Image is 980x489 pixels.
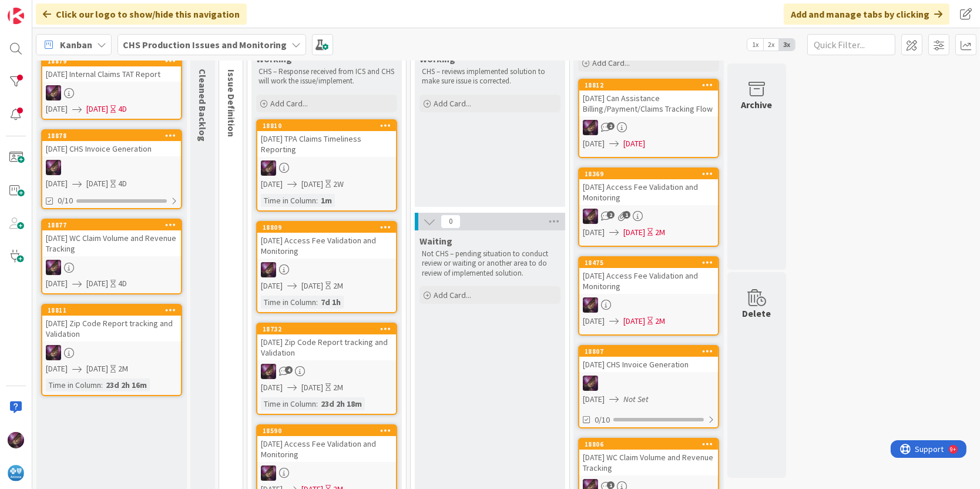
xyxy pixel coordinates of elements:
[585,440,718,448] div: 18806
[42,230,181,256] div: [DATE] WC Claim Volume and Revenue Tracking
[257,222,396,259] div: 18809[DATE] Access Fee Validation and Monitoring
[256,323,397,415] a: 18732[DATE] Zip Code Report tracking and ValidationML[DATE][DATE]2MTime in Column:23d 2h 18m
[434,290,471,300] span: Add Card...
[607,211,615,219] span: 2
[583,297,598,313] img: ML
[42,220,181,230] div: 18877
[46,379,101,391] div: Time in Column
[747,39,763,51] span: 1x
[301,381,323,394] span: [DATE]
[8,465,24,481] img: avatar
[86,177,108,190] span: [DATE]
[42,130,181,141] div: 18878
[42,305,181,341] div: 18811[DATE] Zip Code Report tracking and Validation
[578,168,719,247] a: 18369[DATE] Access Fee Validation and MonitoringML[DATE][DATE]2M
[807,34,895,55] input: Quick Filter...
[579,297,718,313] div: ML
[583,138,605,150] span: [DATE]
[318,194,335,207] div: 1m
[579,209,718,224] div: ML
[579,346,718,357] div: 18807
[583,226,605,239] span: [DATE]
[46,177,68,190] span: [DATE]
[46,277,68,290] span: [DATE]
[261,381,283,394] span: [DATE]
[86,363,108,375] span: [DATE]
[257,131,396,157] div: [DATE] TPA Claims Timeliness Reporting
[316,296,318,309] span: :
[257,324,396,360] div: 18732[DATE] Zip Code Report tracking and Validation
[741,98,773,112] div: Archive
[257,233,396,259] div: [DATE] Access Fee Validation and Monitoring
[578,345,719,428] a: 18807[DATE] CHS Invoice GenerationML[DATE]Not Set0/10
[585,259,718,267] div: 18475
[257,465,396,481] div: ML
[48,306,181,314] div: 18811
[8,8,24,24] img: Visit kanbanzone.com
[422,67,558,86] p: CHS – reviews implemented solution to make sure issue is corrected.
[42,56,181,82] div: 18879[DATE] Internal Claims TAT Report
[779,39,795,51] span: 3x
[257,426,396,436] div: 18590
[784,4,949,25] div: Add and manage tabs by clicking
[263,223,396,232] div: 18809
[41,129,182,209] a: 18878[DATE] CHS Invoice GenerationML[DATE][DATE]4D0/10
[655,315,665,327] div: 2M
[42,66,181,82] div: [DATE] Internal Claims TAT Report
[316,194,318,207] span: :
[583,393,605,406] span: [DATE]
[579,257,718,294] div: 18475[DATE] Access Fee Validation and Monitoring
[422,249,558,278] p: Not CHS – pending situation to conduct review or waiting or another area to do review of implemen...
[25,2,53,16] span: Support
[257,120,396,157] div: 18810[DATE] TPA Claims Timeliness Reporting
[763,39,779,51] span: 2x
[257,364,396,379] div: ML
[607,481,615,489] span: 1
[59,5,65,14] div: 9+
[579,80,718,116] div: 18812[DATE] Can Assistance Billing/Payment/Claims Tracking Flow
[579,91,718,116] div: [DATE] Can Assistance Billing/Payment/Claims Tracking Flow
[263,427,396,435] div: 18590
[263,325,396,333] div: 18732
[583,376,598,391] img: ML
[579,257,718,268] div: 18475
[579,80,718,91] div: 18812
[48,57,181,65] div: 18879
[86,103,108,115] span: [DATE]
[257,334,396,360] div: [DATE] Zip Code Report tracking and Validation
[123,39,287,51] b: CHS Production Issues and Monitoring
[46,85,61,101] img: ML
[579,268,718,294] div: [DATE] Access Fee Validation and Monitoring
[41,219,182,294] a: 18877[DATE] WC Claim Volume and Revenue TrackingML[DATE][DATE]4D
[623,211,630,219] span: 1
[419,235,452,247] span: Waiting
[36,4,247,25] div: Click our logo to show/hide this navigation
[655,226,665,239] div: 2M
[118,363,128,375] div: 2M
[256,221,397,313] a: 18809[DATE] Access Fee Validation and MonitoringML[DATE][DATE]2MTime in Column:7d 1h
[257,120,396,131] div: 18810
[257,160,396,176] div: ML
[333,178,344,190] div: 2W
[261,397,316,410] div: Time in Column
[318,296,344,309] div: 7d 1h
[583,315,605,327] span: [DATE]
[578,79,719,158] a: 18812[DATE] Can Assistance Billing/Payment/Claims Tracking FlowML[DATE][DATE]
[46,345,61,360] img: ML
[42,316,181,341] div: [DATE] Zip Code Report tracking and Validation
[316,397,318,410] span: :
[42,220,181,256] div: 18877[DATE] WC Claim Volume and Revenue Tracking
[301,280,323,292] span: [DATE]
[579,169,718,179] div: 18369
[197,69,209,142] span: Cleaned Backlog
[259,67,395,86] p: CHS – Response received from ICS and CHS will work the issue/implement.
[42,130,181,156] div: 18878[DATE] CHS Invoice Generation
[256,119,397,212] a: 18810[DATE] TPA Claims Timeliness ReportingML[DATE][DATE]2WTime in Column:1m
[623,394,649,404] i: Not Set
[579,179,718,205] div: [DATE] Access Fee Validation and Monitoring
[101,379,103,391] span: :
[585,81,718,89] div: 18812
[579,450,718,475] div: [DATE] WC Claim Volume and Revenue Tracking
[333,381,343,394] div: 2M
[579,439,718,450] div: 18806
